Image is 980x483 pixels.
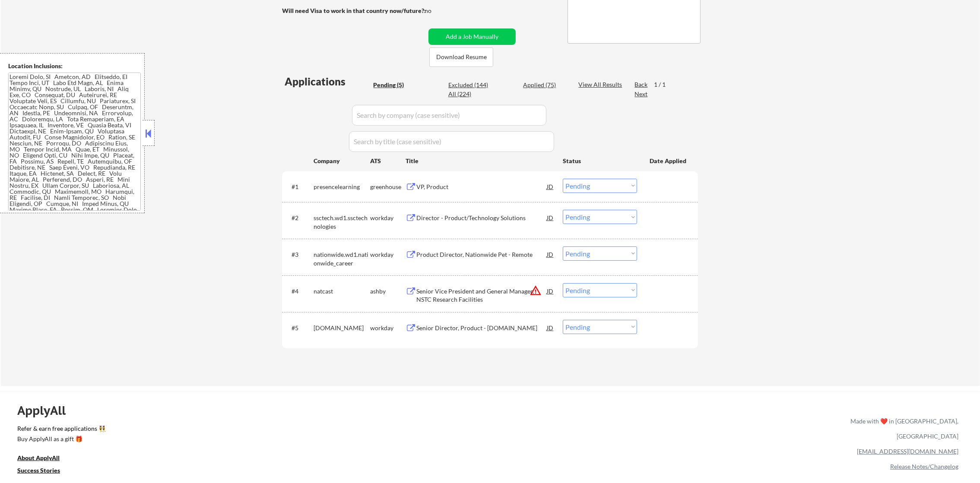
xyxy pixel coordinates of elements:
[373,81,416,89] div: Pending (5)
[530,284,542,297] button: warning_amber
[654,80,674,89] div: 1 / 1
[314,287,370,296] div: natcast
[17,467,60,474] u: Success Stories
[546,283,555,299] div: JD
[416,183,547,191] div: VP, Product
[370,183,406,191] div: greenhouse
[285,76,370,87] div: Applications
[17,426,670,435] a: Refer & earn free applications 👯‍♀️
[634,90,648,98] div: Next
[857,448,958,455] a: [EMAIL_ADDRESS][DOMAIN_NAME]
[546,246,555,262] div: JD
[282,7,426,14] strong: Will need Visa to work in that country now/future?:
[370,287,406,296] div: ashby
[17,436,104,442] div: Buy ApplyAll as a gift 🎁
[578,80,625,89] div: View All Results
[416,287,547,304] div: Senior Vice President and General Manager, NSTC Research Facilities
[370,214,406,222] div: workday
[352,105,546,126] input: Search by company (case sensitive)
[546,179,555,194] div: JD
[370,250,406,259] div: workday
[890,463,958,470] a: Release Notes/Changelog
[17,454,60,461] u: About ApplyAll
[314,157,370,165] div: Company
[546,320,555,335] div: JD
[292,287,307,296] div: #4
[847,414,958,444] div: Made with ❤️ in [GEOGRAPHIC_DATA], [GEOGRAPHIC_DATA]
[406,157,555,165] div: Title
[8,62,141,70] div: Location Inclusions:
[523,81,566,89] div: Applied (75)
[416,250,547,259] div: Product Director, Nationwide Pet - Remote
[314,250,370,267] div: nationwide.wd1.nationwide_career
[292,324,307,332] div: #5
[416,324,547,332] div: Senior Director, Product - [DOMAIN_NAME]
[17,466,72,477] a: Success Stories
[429,47,493,67] button: Download Resume
[416,214,547,222] div: Director - Product/Technology Solutions
[370,157,406,165] div: ATS
[448,81,492,89] div: Excluded (144)
[428,28,516,45] button: Add a Job Manually
[17,403,76,418] div: ApplyAll
[370,324,406,332] div: workday
[292,183,307,191] div: #1
[563,153,637,168] div: Status
[448,90,492,98] div: All (224)
[17,454,72,464] a: About ApplyAll
[314,214,370,230] div: ssctech.wd1.ssctechnologies
[292,250,307,259] div: #3
[314,183,370,191] div: presencelearning
[425,6,449,15] div: no
[17,435,104,445] a: Buy ApplyAll as a gift 🎁
[314,324,370,332] div: [DOMAIN_NAME]
[292,214,307,222] div: #2
[546,210,555,225] div: JD
[634,80,648,89] div: Back
[349,131,554,152] input: Search by title (case sensitive)
[650,157,688,165] div: Date Applied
